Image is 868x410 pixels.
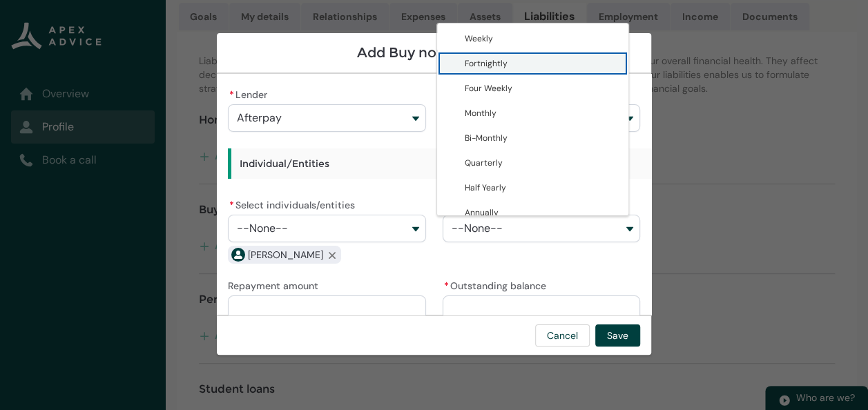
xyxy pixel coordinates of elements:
[237,222,288,235] span: --None--
[228,276,324,293] label: Repayment amount
[228,215,425,242] button: Select individuals/entities
[465,133,508,144] span: Bi-Monthly
[228,104,425,132] button: Lender
[465,182,506,193] span: Half Yearly
[444,280,449,292] abbr: required
[465,157,503,168] span: Quarterly
[228,195,360,212] label: Select individuals/entities
[535,324,590,346] button: Cancel
[465,207,499,218] span: Annually
[228,148,700,179] h3: Individual/Entities
[323,246,341,264] button: Remove Frances Taka
[436,23,629,216] div: Repayment frequency
[443,276,552,293] label: Outstanding balance
[229,88,234,101] abbr: required
[237,112,282,124] span: Afterpay
[595,324,640,346] button: Save
[465,83,512,94] span: Four Weekly
[229,199,234,211] abbr: required
[443,215,640,242] button: Repayment frequency
[248,248,323,262] span: Frances Taka
[452,222,503,235] span: --None--
[228,85,273,101] label: Lender
[228,44,640,61] h1: Add Buy now pay later
[465,108,496,119] span: Monthly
